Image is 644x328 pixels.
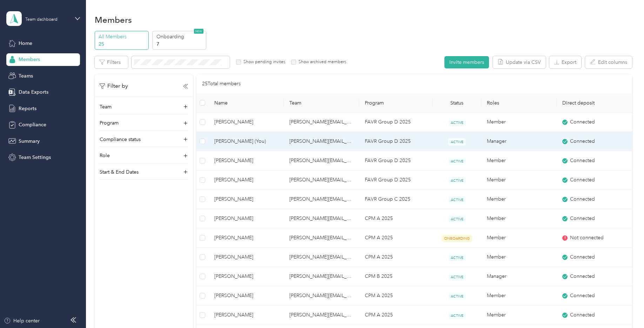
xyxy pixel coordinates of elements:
span: [PERSON_NAME] [214,176,279,184]
button: Export [549,56,581,68]
td: Kim Nobles (You) [209,132,284,151]
span: Home [19,40,32,47]
span: ACTIVE [448,138,466,146]
span: Connected [570,253,595,261]
span: [PERSON_NAME] [214,157,279,165]
th: Direct deposit [557,93,632,113]
span: [PERSON_NAME] (You) [214,138,279,145]
p: 25 Total members [202,80,241,88]
td: kimberly.nobles@optioncare.com [284,132,359,151]
td: Member [481,170,557,190]
td: Amanda Hawkins [209,306,284,325]
span: [PERSON_NAME] [214,311,279,319]
span: Not connected [570,234,604,242]
span: Connected [570,292,595,300]
td: FAVR Group C 2025 [359,190,432,209]
td: kimberly.nobles@optioncare.com [284,248,359,267]
span: Connected [570,215,595,222]
td: Manager [481,132,557,151]
th: Name [209,93,284,113]
span: Name [214,100,279,106]
span: NEW [194,29,203,34]
span: [PERSON_NAME] [214,215,279,222]
td: kimberly.nobles@optioncare.com [284,306,359,325]
span: Connected [570,176,595,184]
h1: Members [95,16,132,24]
td: Martha VanPutte [209,209,284,228]
th: Roles [481,93,557,113]
p: Onboarding [156,33,204,40]
td: Chelsea Alex [209,248,284,267]
td: CPM B 2025 [359,267,432,286]
div: Help center [4,317,40,324]
td: CPM A 2025 [359,209,432,228]
button: Filters [95,56,128,68]
span: ACTIVE [448,293,466,300]
td: Kelly Clark [209,190,284,209]
span: [PERSON_NAME] [214,195,279,203]
label: Show archived members [296,59,346,65]
span: [PERSON_NAME] [214,118,279,126]
span: Teams [19,72,33,80]
td: Member [481,286,557,306]
span: Summary [19,138,40,145]
button: Edit columns [585,56,632,68]
td: Elisabeth Evora [209,286,284,306]
span: Compliance [19,121,46,128]
span: [PERSON_NAME] [214,273,279,280]
th: Team [284,93,359,113]
td: Lisa Bair [209,170,284,190]
span: [PERSON_NAME] [214,253,279,261]
td: Member [481,113,557,132]
td: kimberly.nobles@optioncare.com [284,170,359,190]
span: Connected [570,273,595,280]
td: Member [481,209,557,228]
span: Reports [19,105,36,112]
td: FAVR Group D 2025 [359,132,432,151]
span: Data Exports [19,88,48,96]
button: Invite members [444,56,489,68]
span: Connected [570,195,595,203]
span: Connected [570,311,595,319]
td: Saundra Jenkins [209,151,284,170]
p: Filter by [100,82,128,91]
p: Team [100,103,112,111]
td: Member [481,190,557,209]
p: Program [100,119,119,127]
p: 25 [99,40,146,48]
div: Team dashboard [25,18,58,22]
p: All Members [99,33,146,40]
td: kimberly.nobles@optioncare.com [284,113,359,132]
span: ACTIVE [448,254,466,261]
td: FAVR Group D 2025 [359,113,432,132]
th: Program [359,93,432,113]
p: Role [100,152,110,159]
td: ONBOARDING [432,228,481,248]
span: Connected [570,157,595,165]
span: ACTIVE [448,196,466,203]
th: Status [432,93,481,113]
td: Manager [481,267,557,286]
td: Nathaniel Harris [209,267,284,286]
span: ACTIVE [448,177,466,184]
button: Update via CSV [493,56,546,68]
p: Compliance status [100,136,141,143]
td: FAVR Group D 2025 [359,151,432,170]
td: Chad Gray [209,228,284,248]
iframe: Everlance-gr Chat Button Frame [605,289,644,328]
td: Member [481,248,557,267]
td: CPM A 2025 [359,286,432,306]
p: 7 [156,40,204,48]
td: Member [481,306,557,325]
span: [PERSON_NAME] [214,234,279,242]
span: ACTIVE [448,158,466,165]
td: CPM A 2025 [359,228,432,248]
td: Millicent Driggers [209,113,284,132]
td: kimberly.nobles@optioncare.com [284,267,359,286]
td: kimberly.nobles@optioncare.com [284,228,359,248]
td: kimberly.nobles@optioncare.com [284,286,359,306]
td: kimberly.nobles@optioncare.com [284,190,359,209]
td: CPM A 2025 [359,248,432,267]
span: Members [19,56,40,63]
span: Team Settings [19,154,51,161]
